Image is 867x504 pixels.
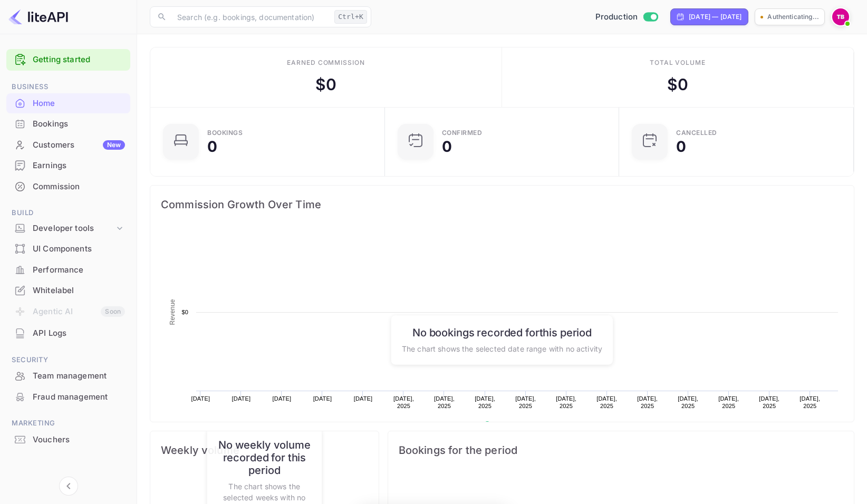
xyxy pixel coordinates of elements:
[171,6,330,27] input: Search (e.g. bookings, documentation)
[596,395,617,409] text: [DATE], 2025
[6,93,130,114] div: Home
[6,49,130,71] div: Getting started
[6,260,130,280] div: Performance
[393,395,414,409] text: [DATE], 2025
[33,370,125,382] div: Team management
[33,264,125,276] div: Performance
[6,239,130,258] a: UI Components
[354,395,373,402] text: [DATE]
[6,114,130,134] div: Bookings
[33,160,125,172] div: Earnings
[315,73,336,96] div: $ 0
[6,114,130,133] a: Bookings
[515,395,536,409] text: [DATE], 2025
[6,93,130,113] a: Home
[181,309,188,315] text: $0
[678,395,698,409] text: [DATE], 2025
[434,395,455,409] text: [DATE], 2025
[6,260,130,279] a: Performance
[6,366,130,385] a: Team management
[6,323,130,343] a: API Logs
[650,58,706,67] div: Total volume
[103,140,125,150] div: New
[6,219,130,238] div: Developer tools
[33,54,125,66] a: Getting started
[6,280,130,301] div: Whitelabel
[6,366,130,386] div: Team management
[287,58,365,67] div: Earned commission
[718,395,739,409] text: [DATE], 2025
[207,130,243,136] div: Bookings
[799,395,820,409] text: [DATE], 2025
[33,98,125,110] div: Home
[676,139,686,154] div: 0
[399,442,843,459] span: Bookings for the period
[637,395,658,409] text: [DATE], 2025
[759,395,779,409] text: [DATE], 2025
[6,387,130,408] div: Fraud management
[442,130,483,136] div: Confirmed
[33,327,125,340] div: API Logs
[33,243,125,255] div: UI Components
[218,438,311,476] h6: No weekly volume recorded for this period
[6,156,130,175] a: Earnings
[33,222,114,235] div: Developer tools
[832,8,849,25] img: Tech Backin5
[6,135,130,156] div: CustomersNew
[6,418,130,429] span: Marketing
[667,73,688,96] div: $ 0
[556,395,576,409] text: [DATE], 2025
[402,343,602,354] p: The chart shows the selected date range with no activity
[676,130,717,136] div: CANCELLED
[33,139,125,151] div: Customers
[6,81,130,93] span: Business
[232,395,251,402] text: [DATE]
[33,118,125,130] div: Bookings
[273,395,292,402] text: [DATE]
[402,326,602,338] h6: No bookings recorded for this period
[6,354,130,366] span: Security
[595,11,638,23] span: Production
[6,280,130,300] a: Whitelabel
[6,239,130,259] div: UI Components
[767,12,819,22] p: Authenticating...
[169,299,176,325] text: Revenue
[6,323,130,344] div: API Logs
[33,285,125,297] div: Whitelabel
[442,139,452,154] div: 0
[33,434,125,446] div: Vouchers
[313,395,332,402] text: [DATE]
[6,207,130,219] span: Build
[207,139,217,154] div: 0
[6,430,130,450] div: Vouchers
[33,181,125,193] div: Commission
[6,177,130,196] a: Commission
[161,196,843,213] span: Commission Growth Over Time
[59,477,78,496] button: Collapse navigation
[6,387,130,406] a: Fraud management
[591,11,662,23] div: Switch to Sandbox mode
[33,391,125,403] div: Fraud management
[6,430,130,449] a: Vouchers
[6,177,130,197] div: Commission
[8,8,68,25] img: LiteAPI logo
[6,135,130,154] a: CustomersNew
[670,8,748,25] div: Click to change the date range period
[494,421,521,429] text: Revenue
[191,395,210,402] text: [DATE]
[475,395,495,409] text: [DATE], 2025
[6,156,130,176] div: Earnings
[334,10,367,24] div: Ctrl+K
[689,12,741,22] div: [DATE] — [DATE]
[161,442,368,459] span: Weekly volume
